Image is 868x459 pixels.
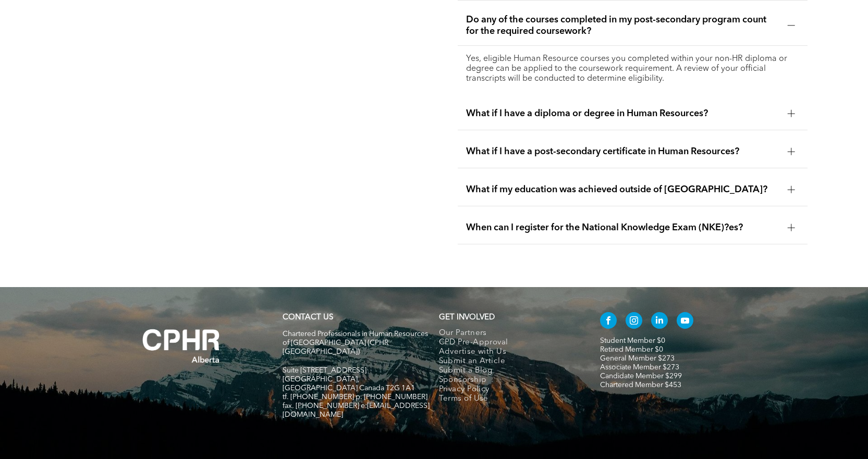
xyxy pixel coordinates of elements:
a: Candidate Member $299 [600,373,682,380]
a: General Member $273 [600,355,675,362]
a: CONTACT US [283,314,333,321]
a: Chartered Member $453 [600,381,681,389]
span: What if my education was achieved outside of [GEOGRAPHIC_DATA]? [466,184,779,195]
a: youtube [677,312,693,331]
a: Privacy Policy [439,385,578,394]
a: Advertise with Us [439,348,578,357]
span: Suite [STREET_ADDRESS] [283,367,366,374]
a: Terms of Use [439,394,578,404]
a: Associate Member $273 [600,364,679,371]
a: Submit a Blog [439,366,578,376]
img: A white background with a few lines on it [121,308,241,384]
span: tf. [PHONE_NUMBER] p. [PHONE_NUMBER] [283,393,427,401]
a: linkedin [651,312,668,331]
span: Chartered Professionals in Human Resources of [GEOGRAPHIC_DATA] (CPHR [GEOGRAPHIC_DATA]) [283,330,428,355]
span: What if I have a diploma or degree in Human Resources? [466,108,779,119]
span: When can I register for the National Knowledge Exam (NKE)?es? [466,222,779,233]
span: Do any of the courses completed in my post-secondary program count for the required coursework? [466,14,779,37]
a: Retired Member $0 [600,346,663,353]
span: [GEOGRAPHIC_DATA], [GEOGRAPHIC_DATA] Canada T2G 1A1 [283,376,415,392]
span: What if I have a post-secondary certificate in Human Resources? [466,146,779,157]
a: Submit an Article [439,357,578,366]
a: Our Partners [439,329,578,338]
a: CPD Pre-Approval [439,338,578,348]
span: fax. [PHONE_NUMBER] e:[EMAIL_ADDRESS][DOMAIN_NAME] [283,402,430,418]
a: facebook [600,312,617,331]
p: Yes, eligible Human Resource courses you completed within your non-HR diploma or degree can be ap... [466,54,799,84]
span: GET INVOLVED [439,314,495,321]
a: Student Member $0 [600,337,665,344]
a: Sponsorship [439,376,578,385]
a: instagram [626,312,642,331]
